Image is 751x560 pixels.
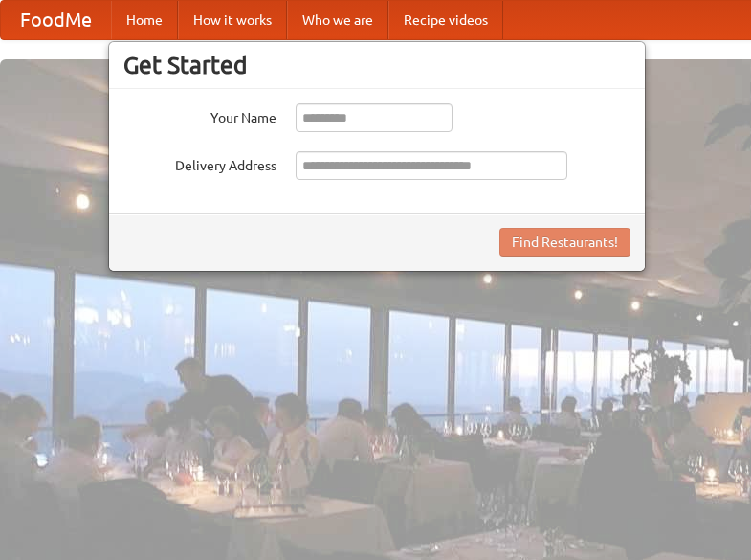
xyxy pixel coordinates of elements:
[178,1,287,39] a: How it works
[123,151,276,175] label: Delivery Address
[123,51,630,79] h3: Get Started
[111,1,178,39] a: Home
[499,228,630,257] button: Find Restaurants!
[123,103,276,127] label: Your Name
[287,1,388,39] a: Who we are
[388,1,503,39] a: Recipe videos
[1,1,111,39] a: FoodMe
